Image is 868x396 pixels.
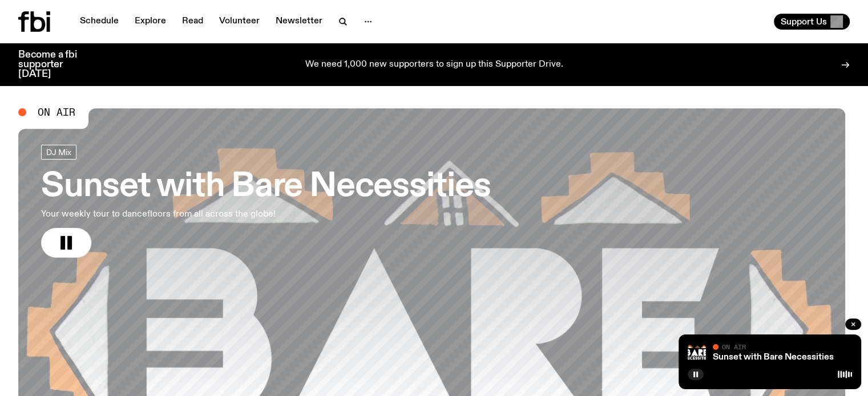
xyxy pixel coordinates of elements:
[269,14,329,30] a: Newsletter
[305,60,563,70] p: We need 1,000 new supporters to sign up this Supporter Drive.
[175,14,210,30] a: Read
[722,343,746,350] span: On Air
[212,14,267,30] a: Volunteer
[73,14,126,30] a: Schedule
[781,17,827,27] span: Support Us
[41,145,490,258] a: Sunset with Bare NecessitiesYour weekly tour to dancefloors from all across the globe!
[18,50,91,79] h3: Become a fbi supporter [DATE]
[46,148,71,156] span: DJ Mix
[41,171,490,203] h3: Sunset with Bare Necessities
[41,207,333,221] p: Your weekly tour to dancefloors from all across the globe!
[38,107,75,117] span: On Air
[713,353,834,362] a: Sunset with Bare Necessities
[128,14,173,30] a: Explore
[41,145,76,160] a: DJ Mix
[774,14,850,30] button: Support Us
[688,344,706,362] img: Bare Necessities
